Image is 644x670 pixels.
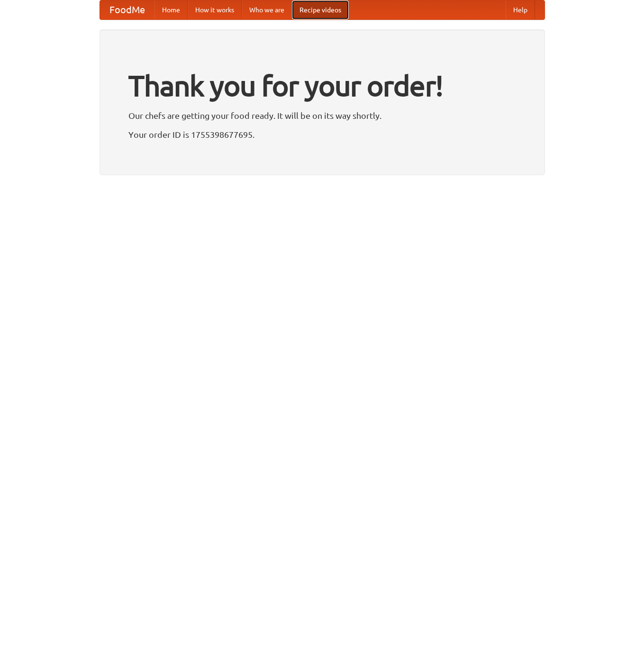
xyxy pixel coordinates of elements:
[292,0,349,19] a: Recipe videos
[154,0,188,19] a: Home
[242,0,292,19] a: Who we are
[128,63,516,108] h1: Thank you for your order!
[188,0,242,19] a: How it works
[100,0,154,19] a: FoodMe
[128,108,516,123] p: Our chefs are getting your food ready. It will be on its way shortly.
[506,0,535,19] a: Help
[128,127,516,142] p: Your order ID is 1755398677695.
